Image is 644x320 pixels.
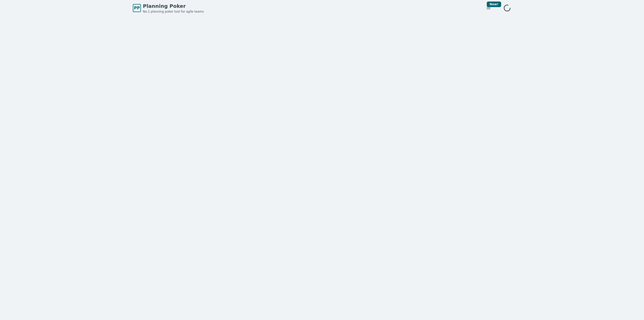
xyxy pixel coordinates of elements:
button: New! [484,4,493,13]
span: Planning Poker [143,3,204,10]
div: New! [487,2,501,7]
a: PPPlanning PokerNo.1 planning poker tool for agile teams [133,3,204,14]
span: No.1 planning poker tool for agile teams [143,10,204,14]
span: PP [134,5,140,11]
